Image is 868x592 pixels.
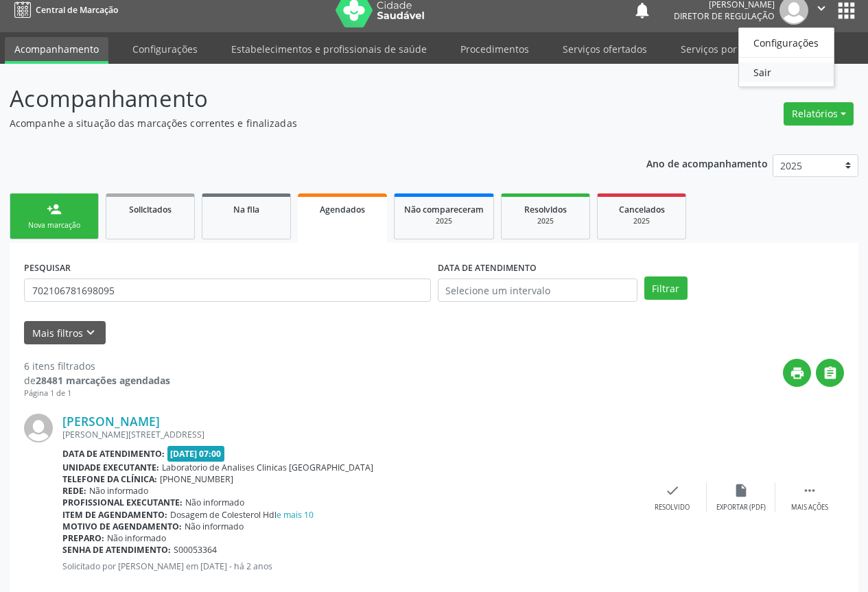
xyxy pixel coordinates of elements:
span: [PHONE_NUMBER] [160,473,233,485]
div: 6 itens filtrados [24,359,170,373]
b: Motivo de agendamento: [62,521,182,532]
b: Item de agendamento: [62,509,167,521]
span: Solicitados [129,204,172,215]
div: 2025 [404,216,484,226]
span: Não informado [185,497,244,508]
b: Senha de atendimento: [62,544,171,556]
i:  [802,483,817,498]
i:  [823,366,838,381]
strong: 28481 marcações agendadas [36,374,170,387]
span: Laboratorio de Analises Clinicas [GEOGRAPHIC_DATA] [162,462,373,473]
b: Profissional executante: [62,497,183,508]
span: Na fila [233,204,259,215]
button: Filtrar [644,276,688,300]
div: person_add [47,202,62,217]
div: Página 1 de 1 [24,388,170,399]
i:  [814,1,829,16]
input: Selecione um intervalo [438,279,637,302]
span: [DATE] 07:00 [167,446,225,462]
a: Sair [739,62,834,82]
span: Não informado [185,521,244,532]
a: Procedimentos [451,37,539,61]
div: Exportar (PDF) [716,503,766,512]
b: Preparo: [62,532,104,544]
span: Não compareceram [404,204,484,215]
input: Nome, CNS [24,279,431,302]
div: Resolvido [655,503,690,512]
div: [PERSON_NAME][STREET_ADDRESS] [62,429,638,440]
i: keyboard_arrow_down [83,325,98,340]
b: Telefone da clínica: [62,473,157,485]
a: Serviços ofertados [553,37,657,61]
a: Acompanhamento [5,37,108,64]
span: Cancelados [619,204,665,215]
span: Diretor de regulação [674,10,775,22]
a: Configurações [739,33,834,52]
button:  [816,359,844,387]
button: Relatórios [784,102,854,126]
ul:  [738,27,834,87]
a: Configurações [123,37,207,61]
span: Agendados [320,204,365,215]
b: Unidade executante: [62,462,159,473]
b: Rede: [62,485,86,497]
a: e mais 10 [277,509,314,521]
a: Estabelecimentos e profissionais de saúde [222,37,436,61]
div: de [24,373,170,388]
span: Resolvidos [524,204,567,215]
div: 2025 [511,216,580,226]
p: Ano de acompanhamento [646,154,768,171]
a: [PERSON_NAME] [62,414,160,429]
b: Data de atendimento: [62,448,165,460]
p: Acompanhe a situação das marcações correntes e finalizadas [10,116,604,130]
a: Serviços por vaga [671,37,771,61]
div: Nova marcação [20,220,89,230]
label: DATA DE ATENDIMENTO [438,257,537,279]
span: Central de Marcação [36,4,118,16]
div: 2025 [607,216,676,226]
img: img [24,414,53,442]
span: Não informado [107,532,166,544]
p: Solicitado por [PERSON_NAME] em [DATE] - há 2 anos [62,560,638,572]
button: notifications [633,1,652,20]
label: PESQUISAR [24,257,71,279]
p: Acompanhamento [10,82,604,116]
div: Mais ações [791,503,828,512]
i: print [790,366,805,381]
i: insert_drive_file [734,483,749,498]
span: S00053364 [174,544,217,556]
i: check [665,483,680,498]
button: Mais filtroskeyboard_arrow_down [24,321,106,345]
button: print [783,359,811,387]
span: Dosagem de Colesterol Hdl [170,509,314,521]
span: Não informado [89,485,148,497]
